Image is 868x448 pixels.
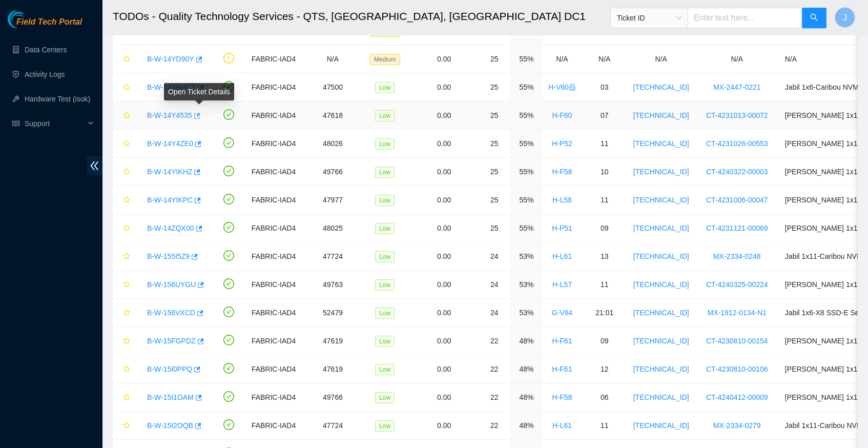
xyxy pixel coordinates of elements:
td: 48% [510,383,543,412]
button: star [118,276,131,293]
td: 55% [510,214,543,242]
span: Low [375,223,395,234]
span: double-left [87,156,102,175]
span: star [123,365,130,374]
a: [TECHNICAL_ID] [633,111,689,119]
td: 47977 [301,186,364,214]
span: Low [375,195,395,206]
a: MX-1912-0134-N1 [708,309,767,317]
span: check-circle [223,419,234,430]
span: Medium [370,54,400,65]
img: Akamai Technologies [8,10,52,28]
td: 13 [582,242,628,271]
td: FABRIC-IAD4 [246,355,301,383]
td: 49766 [301,383,364,412]
a: CT-4240325-00224 [706,280,768,289]
td: 55% [510,73,543,101]
a: CT-4230810-00106 [706,365,768,373]
td: 25 [479,130,510,158]
td: FABRIC-IAD4 [246,242,301,271]
span: star [123,168,130,176]
a: [TECHNICAL_ID] [633,168,689,176]
button: J [835,7,855,28]
td: 0.00 [410,412,479,440]
td: 24 [479,242,510,271]
td: 0.00 [410,242,479,271]
td: 25 [479,45,510,73]
a: B-W-15I1OAM [147,393,194,401]
a: B-W-14YD90Y [147,55,194,63]
td: 12 [582,355,628,383]
td: 0.00 [410,45,479,73]
td: 49763 [301,271,364,299]
td: 07 [582,101,628,130]
span: Low [375,308,395,319]
button: star [118,304,131,321]
td: 55% [510,130,543,158]
span: star [123,55,130,64]
td: 48% [510,327,543,355]
td: 0.00 [410,214,479,242]
td: 0.00 [410,73,479,101]
a: [TECHNICAL_ID] [633,139,689,148]
td: 0.00 [410,383,479,412]
td: 25 [479,214,510,242]
td: FABRIC-IAD4 [246,383,301,412]
a: H-V60lock [548,83,576,91]
a: Data Centers [25,46,67,54]
td: N/A [543,45,582,73]
td: FABRIC-IAD4 [246,101,301,130]
span: check-circle [223,335,234,345]
span: star [123,225,130,233]
td: 47619 [301,327,364,355]
a: H-L58 [552,196,572,204]
td: 21:01 [582,299,628,327]
a: [TECHNICAL_ID] [633,309,689,317]
a: [TECHNICAL_ID] [633,252,689,260]
td: FABRIC-IAD4 [246,299,301,327]
a: [TECHNICAL_ID] [633,421,689,430]
input: Enter text here... [688,8,802,28]
a: CT-4240412-00009 [706,393,768,401]
td: 47619 [301,355,364,383]
td: FABRIC-IAD4 [246,130,301,158]
td: FABRIC-IAD4 [246,73,301,101]
td: 11 [582,186,628,214]
td: 0.00 [410,299,479,327]
td: FABRIC-IAD4 [246,186,301,214]
a: B-W-14Y4535 [147,111,192,119]
span: Low [375,279,395,291]
a: CT-4240322-00003 [706,168,768,176]
span: Low [375,82,395,93]
span: check-circle [223,194,234,205]
span: star [123,140,130,148]
a: H-L57 [552,280,572,289]
td: FABRIC-IAD4 [246,412,301,440]
span: check-circle [223,166,234,176]
span: Field Tech Portal [16,17,82,27]
td: 0.00 [410,355,479,383]
a: H-F60 [552,111,572,119]
td: 48% [510,412,543,440]
span: Low [375,251,395,262]
span: Low [375,110,395,121]
span: exclamation-circle [223,53,234,64]
td: 53% [510,242,543,271]
td: N/A [628,45,695,73]
a: B-W-156UYGU [147,280,196,289]
td: 53% [510,271,543,299]
td: 55% [510,45,543,73]
span: check-circle [223,250,234,261]
td: N/A [582,45,628,73]
a: H-F61 [552,337,572,345]
span: check-circle [223,222,234,233]
span: lock [569,84,576,91]
td: 55% [510,186,543,214]
span: star [123,112,130,120]
td: 0.00 [410,327,479,355]
button: star [118,389,131,405]
a: B-W-155I5Z9 [147,252,190,260]
a: H-P52 [552,139,572,148]
td: N/A [301,45,364,73]
td: 22 [479,412,510,440]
